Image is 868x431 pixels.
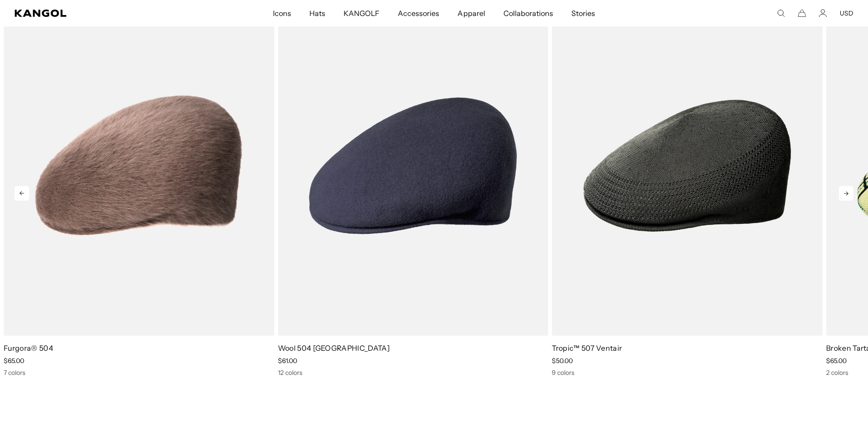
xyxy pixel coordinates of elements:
span: $61.00 [278,357,297,365]
span: $50.00 [552,357,573,365]
div: 9 colors [552,369,822,377]
a: Furgora® 504 [4,343,53,353]
summary: Search here [777,9,785,17]
a: Kangol [15,10,180,17]
span: $65.00 [4,357,24,365]
div: 12 colors [278,369,549,377]
button: USD [840,9,853,17]
button: Cart [798,9,806,17]
div: 7 colors [4,369,274,377]
a: Account [819,9,827,17]
a: Wool 504 [GEOGRAPHIC_DATA] [278,343,390,353]
a: Tropic™ 507 Ventair [552,343,622,353]
span: $65.00 [826,357,847,365]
